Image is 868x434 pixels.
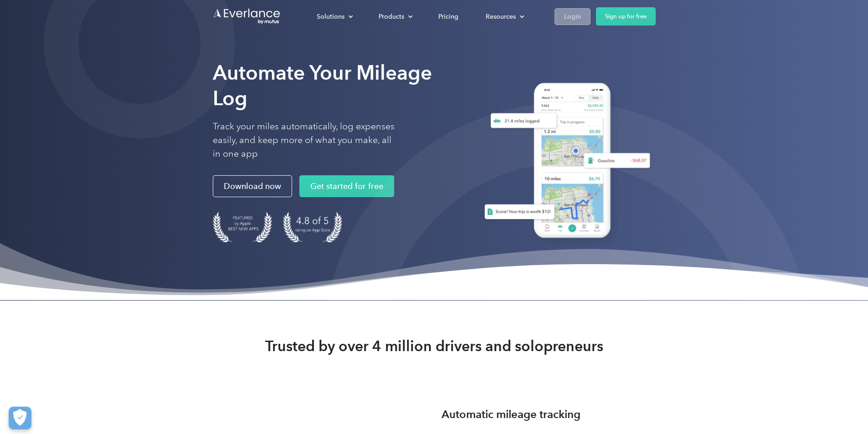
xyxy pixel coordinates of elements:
img: Everlance, mileage tracker app, expense tracking app [473,76,656,249]
div: Resources [486,11,516,22]
strong: Automate Your Mileage Log [213,61,432,110]
div: Products [379,11,404,22]
a: Download now [213,175,292,197]
a: Login [555,8,591,25]
div: Login [564,11,581,22]
div: Products [370,9,420,25]
div: Pricing [438,11,458,22]
h3: Automatic mileage tracking [442,406,580,423]
div: Resources [477,9,532,25]
div: Solutions [317,11,344,22]
a: Go to homepage [213,8,281,25]
button: Cookies Settings [9,407,31,429]
a: Pricing [429,9,467,25]
img: 4.9 out of 5 stars on the app store [283,212,342,242]
strong: Trusted by over 4 million drivers and solopreneurs [265,337,603,355]
div: Solutions [308,9,360,25]
p: Track your miles automatically, log expenses easily, and keep more of what you make, all in one app [213,120,395,161]
img: Badge for Featured by Apple Best New Apps [213,212,272,242]
a: Sign up for free [596,7,656,26]
a: Get started for free [299,175,394,197]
